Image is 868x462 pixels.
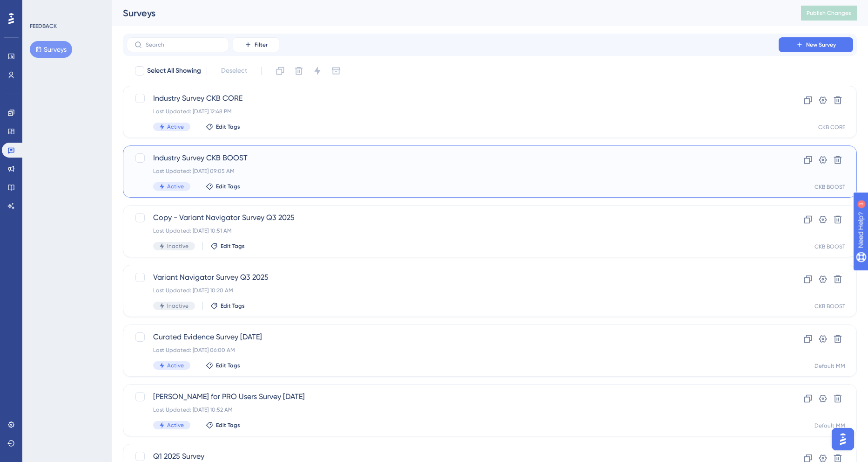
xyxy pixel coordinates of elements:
button: Publish Changes [801,6,857,21]
span: Edit Tags [216,421,240,429]
div: CKB CORE [818,124,845,131]
button: Edit Tags [206,123,240,131]
button: Edit Tags [210,242,245,250]
span: Publish Changes [807,9,851,17]
div: Last Updated: [DATE] 12:48 PM [153,108,752,115]
span: Active [167,421,184,429]
button: Edit Tags [206,362,240,369]
div: CKB BOOST [814,243,845,250]
span: New Survey [806,41,836,48]
button: Edit Tags [210,302,245,310]
span: Edit Tags [221,242,245,250]
span: Edit Tags [216,183,240,190]
span: Industry Survey CKB BOOST [153,152,752,164]
span: Select All Showing [147,65,201,76]
div: Last Updated: [DATE] 10:20 AM [153,287,752,294]
button: Edit Tags [206,183,240,190]
button: New Survey [779,37,853,52]
span: Edit Tags [221,302,245,310]
span: Industry Survey CKB CORE [153,93,752,104]
span: Q1 2025 Survey [153,451,752,462]
span: Active [167,183,184,190]
span: Inactive [167,302,188,310]
div: Last Updated: [DATE] 10:52 AM [153,406,752,414]
span: Filter [255,41,268,48]
span: Copy - Variant Navigator Survey Q3 2025 [153,212,752,223]
iframe: UserGuiding AI Assistant Launcher [829,425,857,453]
div: 3 [65,5,67,12]
div: CKB BOOST [814,303,845,310]
div: Last Updated: [DATE] 10:51 AM [153,227,752,234]
span: Active [167,362,184,369]
button: Edit Tags [206,421,240,429]
div: Default MM [814,422,845,429]
span: Variant Navigator Survey Q3 2025 [153,272,752,283]
button: Surveys [30,41,72,58]
span: Need Help? [22,2,58,14]
span: Deselect [221,65,247,76]
button: Filter [233,37,279,52]
span: Curated Evidence Survey [DATE] [153,331,752,343]
span: Edit Tags [216,123,240,131]
button: Deselect [213,62,256,79]
input: Search [146,41,221,48]
span: Edit Tags [216,362,240,369]
div: FEEDBACK [30,22,57,30]
span: Active [167,123,184,131]
span: Inactive [167,242,188,250]
div: CKB BOOST [814,183,845,191]
div: Surveys [123,7,778,20]
span: [PERSON_NAME] for PRO Users Survey [DATE] [153,391,752,402]
div: Default MM [814,362,845,370]
div: Last Updated: [DATE] 06:00 AM [153,346,752,354]
div: Last Updated: [DATE] 09:05 AM [153,167,752,175]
